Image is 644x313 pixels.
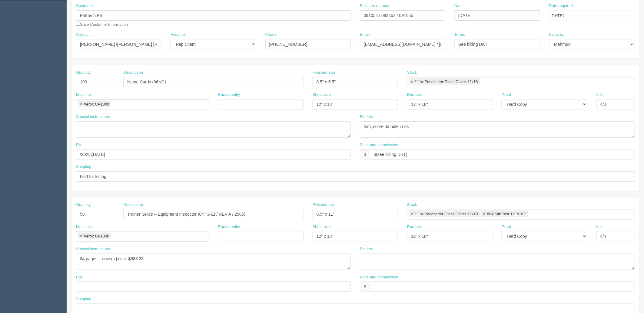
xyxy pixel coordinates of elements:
[407,202,417,208] label: Stock
[487,212,526,216] div: 80# Silk Text 12" x 18"
[76,3,351,27] div: Save Customer Information
[415,212,478,216] div: 111# Pacesetter Gloss Cover 12x18
[549,32,565,38] label: Salesrep
[76,202,91,208] label: Quantity
[360,142,398,148] label: Price and commission
[360,3,390,9] label: Estimate number
[76,3,93,9] label: Customer
[76,274,82,280] label: File
[76,92,91,98] label: Machine
[313,70,336,76] label: Finished size
[502,224,511,230] label: Proof
[76,296,91,302] label: Shipping
[407,70,417,76] label: Stock
[218,224,240,230] label: Run quantity
[76,224,91,230] label: Machine
[360,114,373,120] label: Bindery
[76,246,110,252] label: Special instructions
[218,92,240,98] label: Run quantity
[76,70,91,76] label: Quantity
[76,114,110,120] label: Special instructions
[313,224,331,230] label: Sheet size
[360,32,370,38] label: Email
[360,246,373,252] label: Bindery
[502,92,511,98] label: Proof
[549,3,573,9] label: Date required
[123,70,143,76] label: Description
[360,149,370,160] div: $
[76,10,351,21] input: Enter customer name
[360,121,635,138] textarea: trim, score, bundle as per special instructions
[360,274,398,280] label: Price and commission
[76,121,351,138] textarea: Bundle as per below: qty 18 x 30 bundles(for FP2004 kits) | qty 12 x 63 bundles(for FP2008 kits) ...
[76,164,91,170] label: Shipping
[407,224,423,230] label: Run size
[265,32,277,38] label: Phone
[76,32,90,38] label: Contact
[596,224,604,230] label: Inks
[596,92,604,98] label: Inks
[454,32,465,38] label: Terms
[313,92,331,98] label: Sheet size
[360,281,370,292] div: $
[313,202,336,208] label: Finished size
[415,80,478,84] div: 111# Pacesetter Gloss Cover 12x18
[454,3,463,9] label: Date
[84,234,109,238] div: Xerox CP1000
[171,32,185,38] label: Account
[76,142,82,148] label: File
[407,92,423,98] label: Run size
[123,202,143,208] label: Description
[84,102,109,106] div: Xerox CP1000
